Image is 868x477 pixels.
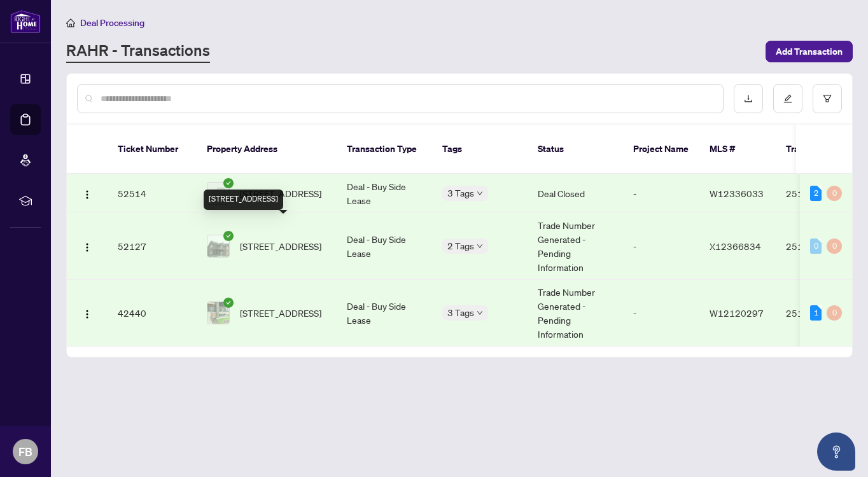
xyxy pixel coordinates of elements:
[623,213,699,280] td: -
[240,186,321,200] span: [STREET_ADDRESS]
[477,243,483,249] span: down
[528,125,623,174] th: Status
[776,213,865,280] td: 2515129
[223,178,234,188] span: check-circle
[528,174,623,213] td: Deal Closed
[710,307,764,319] span: W12120297
[776,125,865,174] th: Trade Number
[77,303,97,323] button: Logo
[477,190,483,197] span: down
[108,174,197,213] td: 52514
[776,41,843,62] span: Add Transaction
[82,242,92,252] img: Logo
[783,94,792,103] span: edit
[77,183,97,204] button: Logo
[108,280,197,347] td: 42440
[82,309,92,319] img: Logo
[337,280,432,347] td: Deal - Buy Side Lease
[528,213,623,280] td: Trade Number Generated - Pending Information
[80,17,144,29] span: Deal Processing
[240,239,321,253] span: [STREET_ADDRESS]
[710,188,764,199] span: W12336033
[810,186,822,201] div: 2
[776,174,865,213] td: 2514671
[77,236,97,256] button: Logo
[827,186,842,201] div: 0
[623,174,699,213] td: -
[66,18,75,27] span: home
[827,305,842,321] div: 0
[447,238,474,253] span: 2 Tags
[108,213,197,280] td: 52127
[744,94,753,103] span: download
[810,238,822,254] div: 0
[699,125,776,174] th: MLS #
[710,240,761,252] span: X12366834
[337,125,432,174] th: Transaction Type
[528,280,623,347] td: Trade Number Generated - Pending Information
[817,432,855,471] button: Open asap
[223,231,234,241] span: check-circle
[108,125,197,174] th: Ticket Number
[10,10,41,33] img: logo
[204,190,283,210] div: [STREET_ADDRESS]
[240,306,321,320] span: [STREET_ADDRESS]
[776,280,865,347] td: 2510016
[773,84,802,113] button: edit
[447,305,474,320] span: 3 Tags
[623,125,699,174] th: Project Name
[337,213,432,280] td: Deal - Buy Side Lease
[82,190,92,200] img: Logo
[447,186,474,200] span: 3 Tags
[813,84,842,113] button: filter
[207,235,229,257] img: thumbnail-img
[207,183,229,204] img: thumbnail-img
[207,302,229,324] img: thumbnail-img
[223,298,234,308] span: check-circle
[823,94,832,103] span: filter
[337,174,432,213] td: Deal - Buy Side Lease
[18,443,32,460] span: FB
[66,40,210,63] a: RAHR - Transactions
[810,305,822,321] div: 1
[197,125,337,174] th: Property Address
[623,280,699,347] td: -
[827,238,842,254] div: 0
[766,41,853,62] button: Add Transaction
[477,310,483,316] span: down
[734,84,763,113] button: download
[432,125,528,174] th: Tags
